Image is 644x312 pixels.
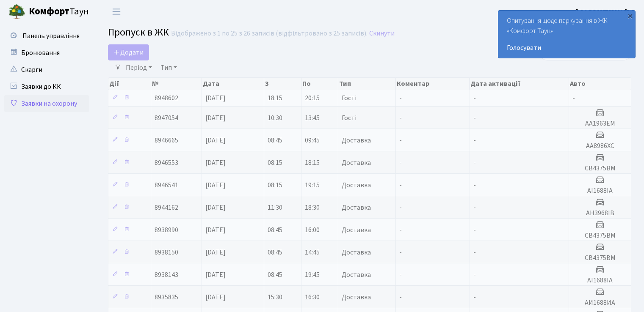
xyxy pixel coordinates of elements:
span: 19:45 [305,270,320,279]
span: 8946665 [155,136,178,145]
span: 8948602 [155,93,178,103]
h5: СВ4375ВМ [572,254,627,262]
span: - [473,113,476,123]
a: Панель управління [4,27,89,44]
span: 20:15 [305,93,320,103]
span: - [473,248,476,257]
span: - [473,158,476,167]
span: 18:30 [305,203,320,212]
span: - [473,270,476,279]
span: [DATE] [205,293,226,302]
span: 8938143 [155,270,178,279]
a: Період [122,60,155,75]
img: logo.png [8,3,25,20]
span: 19:15 [305,181,320,190]
span: 8938150 [155,248,178,257]
span: Доставка [342,271,371,278]
a: Заявки до КК [4,78,89,95]
span: Доставка [342,204,371,211]
span: Доставка [342,137,371,144]
span: Гості [342,115,357,121]
span: - [473,225,476,235]
th: № [151,78,202,90]
h5: АИ1688ИА [572,299,627,307]
span: - [399,270,402,279]
span: Панель управління [22,31,80,41]
span: Доставка [342,249,371,256]
span: 14:45 [305,248,320,257]
span: [DATE] [205,203,226,212]
a: [PERSON_NAME] Т. [576,7,634,17]
span: 08:15 [268,158,282,167]
span: - [399,136,402,145]
span: 09:45 [305,136,320,145]
span: [DATE] [205,158,226,167]
span: 8944162 [155,203,178,212]
a: Заявки на охорону [4,95,89,112]
span: 8946553 [155,158,178,167]
span: - [473,136,476,145]
span: - [399,203,402,212]
span: 8946541 [155,181,178,190]
span: Доставка [342,294,371,301]
a: Додати [108,44,149,60]
span: 18:15 [268,93,282,103]
span: [DATE] [205,270,226,279]
span: 8938990 [155,225,178,235]
div: Відображено з 1 по 25 з 26 записів (відфільтровано з 25 записів). [171,30,368,38]
th: Дії [108,78,151,90]
span: 13:45 [305,113,320,123]
span: 08:45 [268,136,282,145]
span: Пропуск в ЖК [108,25,169,40]
div: × [626,11,634,20]
span: - [399,225,402,235]
h5: СВ4375ВМ [572,232,627,240]
h5: АА8986ХС [572,142,627,150]
h5: АН3968ІВ [572,209,627,217]
span: Доставка [342,159,371,166]
th: Коментар [396,78,470,90]
th: З [264,78,301,90]
span: - [399,181,402,190]
h5: АА1963ЕМ [572,120,627,128]
th: Тип [338,78,396,90]
b: Комфорт [29,5,69,18]
span: - [399,113,402,123]
span: - [473,181,476,190]
span: [DATE] [205,225,226,235]
span: Таун [29,5,89,19]
h5: СВ4375ВМ [572,164,627,172]
span: 16:30 [305,293,320,302]
span: [DATE] [205,181,226,190]
h5: АІ1688ІА [572,187,627,195]
span: 08:45 [268,270,282,279]
span: [DATE] [205,113,226,123]
th: Дата активації [470,78,569,90]
span: - [399,293,402,302]
span: 11:30 [268,203,282,212]
span: - [399,158,402,167]
span: 8947054 [155,113,178,123]
span: 16:00 [305,225,320,235]
span: 18:15 [305,158,320,167]
span: 8935835 [155,293,178,302]
span: - [399,93,402,103]
span: Гості [342,95,357,101]
span: - [572,93,575,103]
div: Опитування щодо паркування в ЖК «Комфорт Таун» [498,11,635,58]
button: Переключити навігацію [106,5,127,19]
span: Додати [113,48,144,57]
span: 10:30 [268,113,282,123]
span: - [473,293,476,302]
b: [PERSON_NAME] Т. [576,7,634,16]
span: 08:45 [268,248,282,257]
span: Доставка [342,227,371,233]
a: Скинути [369,30,395,38]
span: [DATE] [205,93,226,103]
th: По [301,78,338,90]
th: Авто [569,78,631,90]
span: [DATE] [205,248,226,257]
th: Дата [202,78,264,90]
a: Бронювання [4,44,89,61]
span: - [399,248,402,257]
